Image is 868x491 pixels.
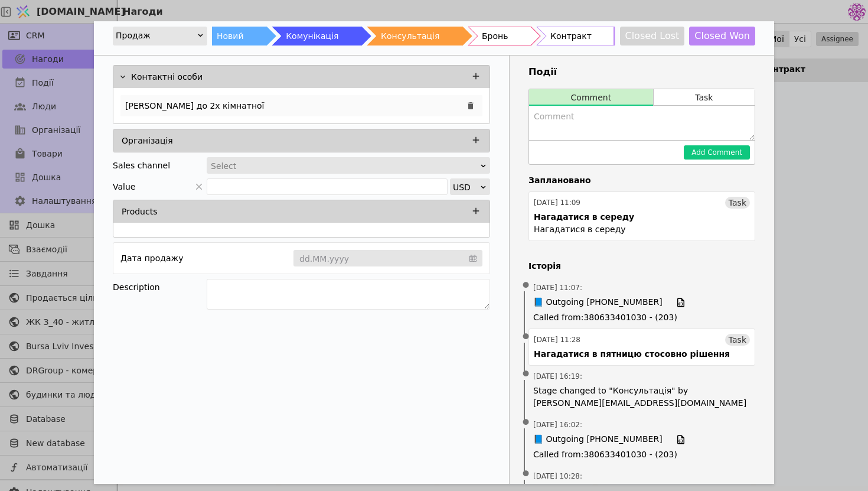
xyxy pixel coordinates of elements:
[520,359,532,389] span: •
[381,27,439,45] div: Консультація
[529,89,653,106] button: Comment
[125,100,264,112] p: [PERSON_NAME] до 2х кімнатної
[520,408,532,438] span: •
[120,250,183,266] div: Дата продажу
[482,27,508,45] div: Бронь
[689,27,755,45] button: Closed Won
[533,371,582,382] span: [DATE] 16:19 :
[550,27,592,45] div: Контракт
[534,334,580,345] div: [DATE] 11:28
[113,157,170,174] div: Sales channel
[113,178,135,195] span: Value
[725,334,750,346] div: Task
[654,89,755,106] button: Task
[211,158,478,174] div: Select
[533,296,663,309] span: 📘 Outgoing [PHONE_NUMBER]
[533,282,582,293] span: [DATE] 11:07 :
[113,279,207,295] div: Description
[620,27,685,45] button: Closed Lost
[534,223,626,236] div: Нагадатися в середу
[528,174,755,187] h4: Заплановано
[131,71,203,83] p: Контактні особи
[122,206,157,218] p: Products
[534,348,730,360] div: Нагадатися в пятницю стосовно рішення
[534,211,634,223] div: Нагадатися в середу
[534,197,580,208] div: [DATE] 11:09
[684,145,750,160] button: Add Comment
[94,21,774,484] div: Add Opportunity
[533,433,663,446] span: 📘 Outgoing [PHONE_NUMBER]
[520,322,532,352] span: •
[520,459,532,489] span: •
[725,197,750,209] div: Task
[533,385,750,409] span: Stage changed to "Консультація" by [PERSON_NAME][EMAIL_ADDRESS][DOMAIN_NAME]
[217,27,244,45] div: Новий
[533,311,750,324] span: Called from : 380633401030 - (203)
[528,260,755,272] h4: Історія
[122,135,173,147] p: Організація
[528,65,755,79] h3: Події
[533,448,750,461] span: Called from : 380633401030 - (203)
[533,471,582,482] span: [DATE] 10:28 :
[286,27,338,45] div: Комунікація
[453,179,479,196] div: USD
[520,271,532,301] span: •
[533,420,582,430] span: [DATE] 16:02 :
[469,252,477,264] svg: calendar
[116,27,197,44] div: Продаж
